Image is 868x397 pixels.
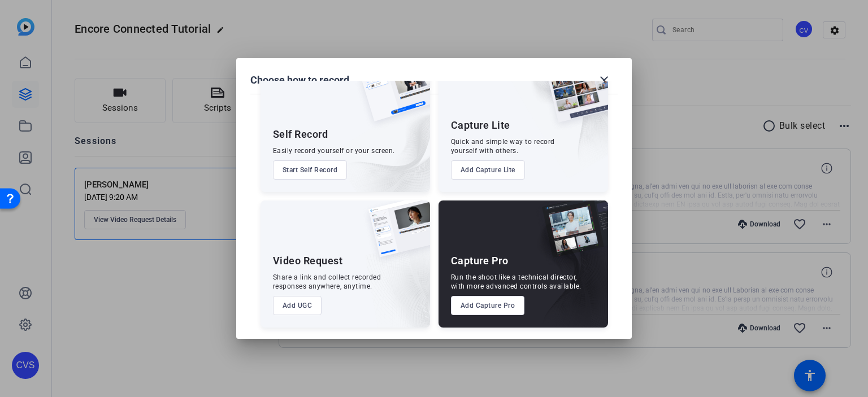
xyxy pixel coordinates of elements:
[451,273,581,291] div: Run the shoot like a technical director, with more advanced controls available.
[332,89,430,192] img: embarkstudio-self-record.png
[451,119,510,132] div: Capture Lite
[597,73,611,87] mat-icon: close
[273,273,381,291] div: Share a link and collect recorded responses anywhere, anytime.
[451,254,509,268] div: Capture Pro
[273,296,322,315] button: Add UGC
[273,160,348,180] button: Start Self Record
[451,160,525,180] button: Add Capture Lite
[360,200,430,269] img: ugc-content.png
[352,65,430,133] img: self-record.png
[273,254,343,268] div: Video Request
[507,65,608,178] img: embarkstudio-capture-lite.png
[364,235,430,328] img: embarkstudio-ugc-content.png
[533,200,608,269] img: capture-pro.png
[273,146,395,155] div: Easily record yourself or your screen.
[250,73,349,87] h1: Choose how to record
[538,65,608,134] img: capture-lite.png
[273,128,328,141] div: Self Record
[451,137,555,155] div: Quick and simple way to record yourself with others.
[451,296,525,315] button: Add Capture Pro
[524,215,608,328] img: embarkstudio-capture-pro.png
